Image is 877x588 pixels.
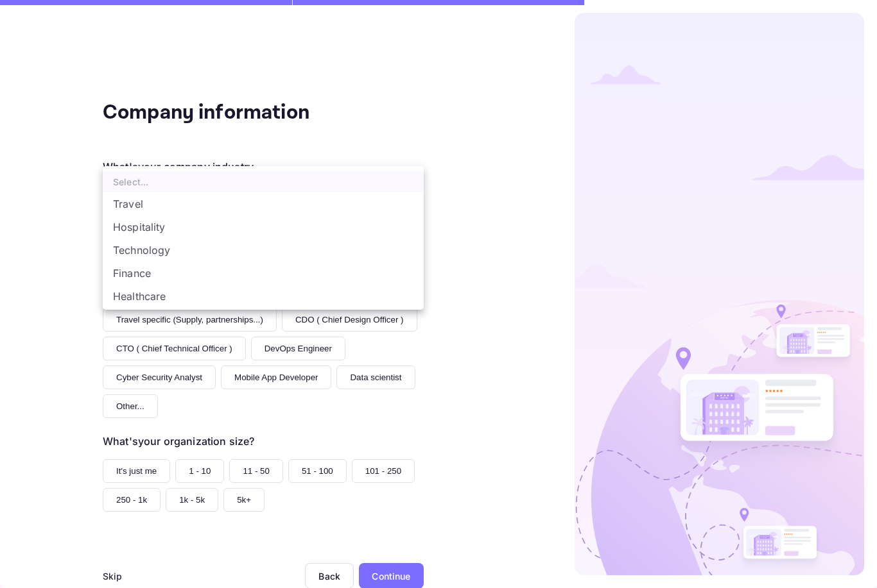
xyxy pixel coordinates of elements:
[103,239,424,262] li: Technology
[103,215,424,239] li: Hospitality
[103,308,424,331] li: Education
[103,262,424,285] li: Finance
[103,285,424,308] li: Healthcare
[103,192,424,215] li: Travel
